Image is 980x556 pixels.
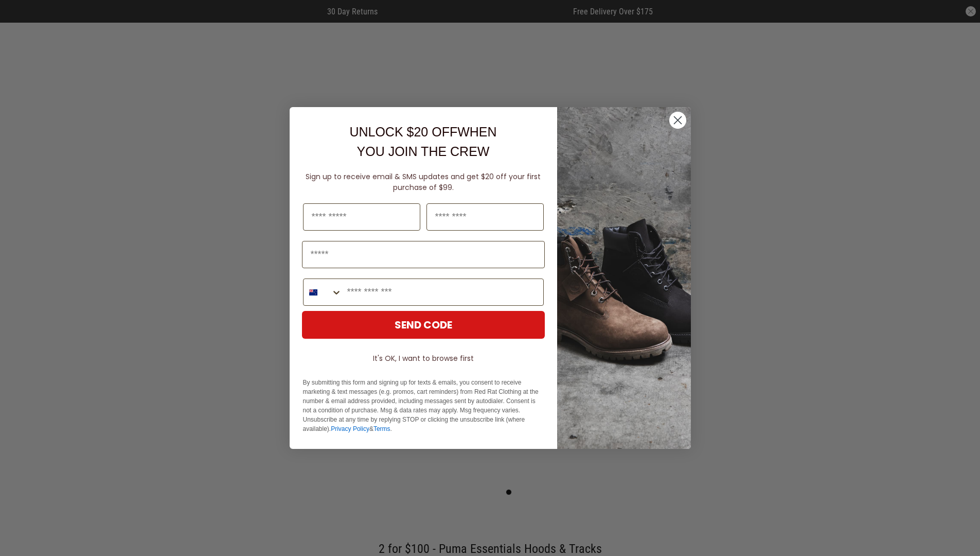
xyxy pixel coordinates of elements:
[302,349,545,368] button: It's OK, I want to browse first
[331,425,369,432] a: Privacy Policy
[669,111,687,129] button: Close dialog
[306,171,541,193] span: Sign up to receive email & SMS updates and get $20 off your first purchase of $99.
[303,203,420,231] input: First Name
[373,425,390,432] a: Terms
[302,241,545,268] input: Email
[357,144,490,159] span: YOU JOIN THE CREW
[349,125,457,139] span: UNLOCK $20 OFF
[304,279,342,305] button: Search Countries
[8,4,39,35] button: Open LiveChat chat widget
[303,378,544,433] p: By submitting this form and signing up for texts & emails, you consent to receive marketing & tex...
[309,288,317,297] img: New Zealand
[557,107,691,449] img: f7662613-148e-4c88-9575-6c6b5b55a647.jpeg
[457,125,496,139] span: WHEN
[302,311,545,339] button: SEND CODE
